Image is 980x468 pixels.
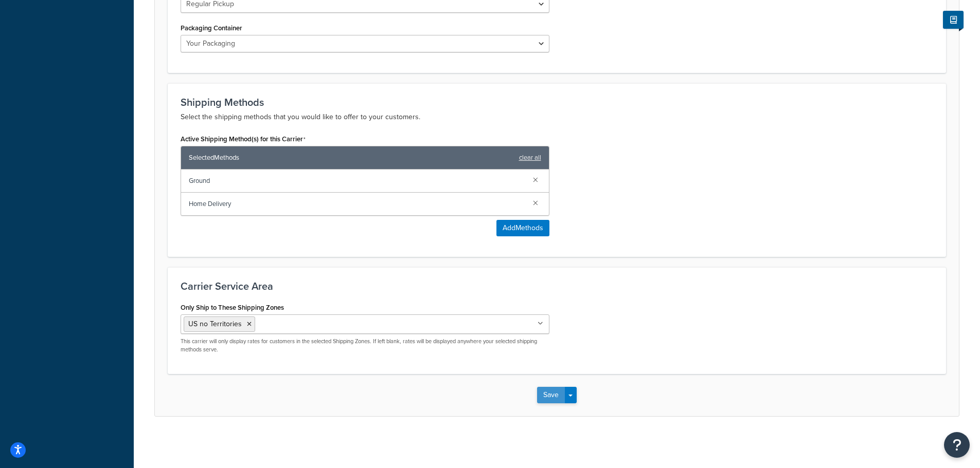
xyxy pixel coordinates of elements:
[189,197,525,211] span: Home Delivery
[181,135,306,143] label: Active Shipping Method(s) for this Carrier
[943,11,964,29] button: Show Help Docs
[188,319,242,329] span: US no Territories
[496,220,549,236] button: AddMethods
[944,432,970,458] button: Open Resource Center
[181,111,933,123] p: Select the shipping methods that you would like to offer to your customers.
[181,24,242,32] label: Packaging Container
[189,174,525,188] span: Ground
[181,97,933,108] h3: Shipping Methods
[537,387,565,403] button: Save
[181,304,284,311] label: Only Ship to These Shipping Zones
[181,280,933,292] h3: Carrier Service Area
[181,338,549,353] p: This carrier will only display rates for customers in the selected Shipping Zones. If left blank,...
[519,151,541,165] a: clear all
[189,151,514,165] span: Selected Methods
